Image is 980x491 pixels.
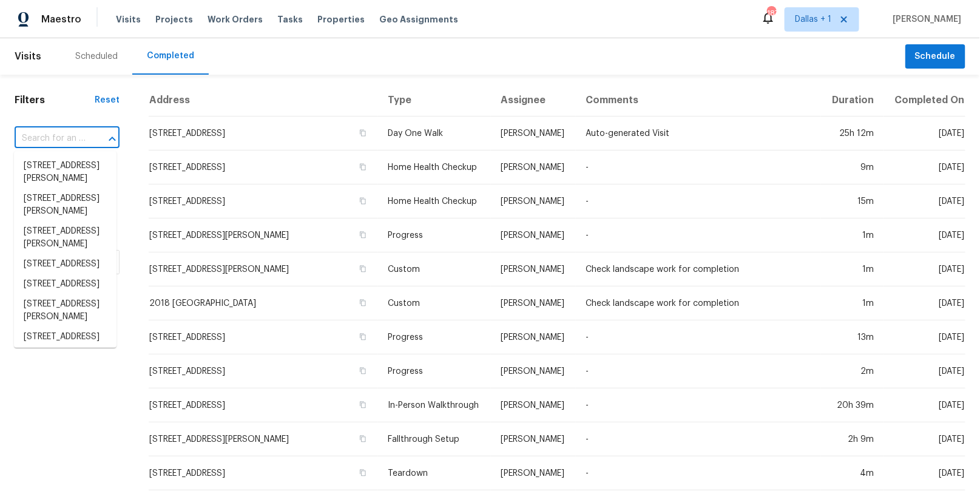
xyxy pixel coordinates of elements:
[357,195,368,206] button: Copy Address
[277,15,303,24] span: Tasks
[378,117,491,151] td: Day One Walk
[15,94,95,106] h1: Filters
[576,151,821,185] td: -
[795,13,831,25] span: Dallas + 1
[14,222,117,254] li: [STREET_ADDRESS][PERSON_NAME]
[357,161,368,172] button: Copy Address
[14,189,117,222] li: [STREET_ADDRESS][PERSON_NAME]
[491,84,576,117] th: Assignee
[208,13,263,25] span: Work Orders
[576,286,821,320] td: Check landscape work for completion
[378,185,491,218] td: Home Health Checkup
[378,84,491,117] th: Type
[357,365,368,376] button: Copy Address
[357,297,368,308] button: Copy Address
[149,218,378,252] td: [STREET_ADDRESS][PERSON_NAME]
[821,117,884,151] td: 25h 12m
[491,117,576,151] td: [PERSON_NAME]
[149,185,378,218] td: [STREET_ADDRESS]
[14,294,117,327] li: [STREET_ADDRESS][PERSON_NAME]
[821,151,884,185] td: 9m
[317,13,365,25] span: Properties
[884,422,965,456] td: [DATE]
[884,320,965,354] td: [DATE]
[821,422,884,456] td: 2h 9m
[491,252,576,286] td: [PERSON_NAME]
[905,44,965,69] button: Schedule
[821,354,884,388] td: 2m
[821,84,884,117] th: Duration
[576,252,821,286] td: Check landscape work for completion
[576,320,821,354] td: -
[357,467,368,478] button: Copy Address
[378,151,491,185] td: Home Health Checkup
[884,456,965,490] td: [DATE]
[491,354,576,388] td: [PERSON_NAME]
[357,331,368,342] button: Copy Address
[821,456,884,490] td: 4m
[491,422,576,456] td: [PERSON_NAME]
[378,218,491,252] td: Progress
[491,388,576,422] td: [PERSON_NAME]
[149,320,378,354] td: [STREET_ADDRESS]
[884,84,965,117] th: Completed On
[149,456,378,490] td: [STREET_ADDRESS]
[379,13,458,25] span: Geo Assignments
[149,354,378,388] td: [STREET_ADDRESS]
[14,156,117,189] li: [STREET_ADDRESS][PERSON_NAME]
[14,327,117,347] li: [STREET_ADDRESS]
[888,13,962,25] span: [PERSON_NAME]
[884,252,965,286] td: [DATE]
[884,151,965,185] td: [DATE]
[576,185,821,218] td: -
[378,388,491,422] td: In-Person Walkthrough
[357,399,368,410] button: Copy Address
[884,117,965,151] td: [DATE]
[116,13,141,25] span: Visits
[357,263,368,274] button: Copy Address
[378,320,491,354] td: Progress
[491,456,576,490] td: [PERSON_NAME]
[576,388,821,422] td: -
[491,286,576,320] td: [PERSON_NAME]
[41,13,81,25] span: Maestro
[821,218,884,252] td: 1m
[884,354,965,388] td: [DATE]
[576,456,821,490] td: -
[884,286,965,320] td: [DATE]
[821,388,884,422] td: 20h 39m
[149,388,378,422] td: [STREET_ADDRESS]
[576,218,821,252] td: -
[884,185,965,218] td: [DATE]
[821,185,884,218] td: 15m
[491,320,576,354] td: [PERSON_NAME]
[149,252,378,286] td: [STREET_ADDRESS][PERSON_NAME]
[915,49,956,64] span: Schedule
[357,127,368,138] button: Copy Address
[576,354,821,388] td: -
[576,84,821,117] th: Comments
[14,347,117,380] li: [STREET_ADDRESS][PERSON_NAME]
[357,229,368,240] button: Copy Address
[491,185,576,218] td: [PERSON_NAME]
[15,43,41,70] span: Visits
[491,151,576,185] td: [PERSON_NAME]
[147,50,194,62] div: Completed
[821,286,884,320] td: 1m
[15,129,86,148] input: Search for an address...
[378,252,491,286] td: Custom
[378,422,491,456] td: Fallthrough Setup
[104,130,121,147] button: Close
[149,117,378,151] td: [STREET_ADDRESS]
[75,50,118,63] div: Scheduled
[378,456,491,490] td: Teardown
[884,218,965,252] td: [DATE]
[149,84,378,117] th: Address
[149,422,378,456] td: [STREET_ADDRESS][PERSON_NAME]
[576,422,821,456] td: -
[149,286,378,320] td: 2018 [GEOGRAPHIC_DATA]
[14,274,117,294] li: [STREET_ADDRESS]
[576,117,821,151] td: Auto-generated Visit
[821,252,884,286] td: 1m
[378,354,491,388] td: Progress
